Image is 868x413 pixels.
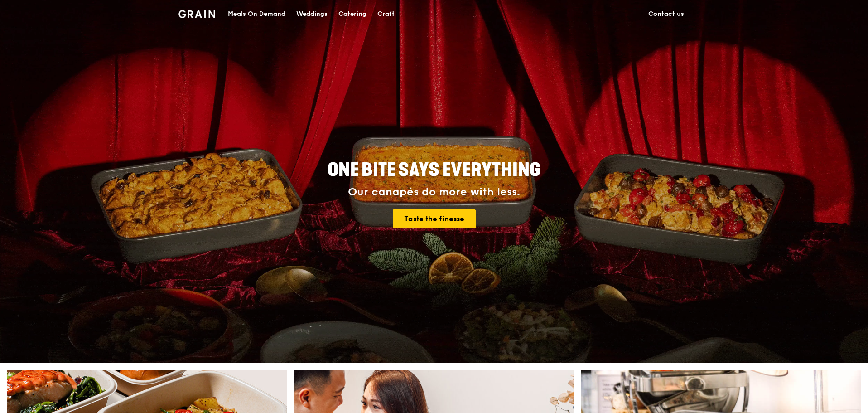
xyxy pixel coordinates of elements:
div: Meals On Demand [228,0,285,28]
span: ONE BITE SAYS EVERYTHING [328,159,540,181]
a: Contact us [643,0,690,28]
a: Catering [333,0,372,28]
img: Grain [178,10,215,18]
div: Catering [338,0,366,28]
a: Weddings [291,0,333,28]
div: Our canapés do more with less. [271,186,597,199]
a: Taste the finesse [393,209,476,228]
a: Craft [372,0,400,28]
div: Craft [377,0,395,28]
div: Weddings [296,0,328,28]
